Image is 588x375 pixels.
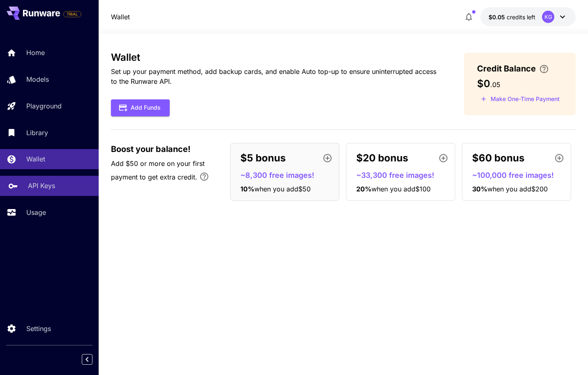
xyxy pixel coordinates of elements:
nav: breadcrumb [111,12,130,22]
span: when you add $200 [487,185,548,193]
button: Add Funds [111,99,170,116]
p: ~100,000 free images! [472,170,567,181]
span: when you add $50 [254,185,311,193]
p: Library [26,128,48,138]
span: credits left [507,14,535,21]
p: Wallet [26,154,45,164]
span: 10 % [240,185,254,193]
span: TRIAL [64,11,81,17]
p: $5 bonus [240,151,286,166]
div: Collapse sidebar [88,352,99,367]
span: . 05 [490,81,500,89]
span: when you add $100 [371,185,431,193]
button: Collapse sidebar [82,354,92,365]
p: Playground [26,101,62,111]
p: Settings [26,324,51,334]
button: $0.05KG [480,7,576,26]
p: Usage [26,207,46,217]
span: $0 [477,78,490,90]
button: Make a one-time, non-recurring payment [477,93,563,106]
h3: Wallet [111,52,438,63]
p: ~8,300 free images! [240,170,336,181]
p: Set up your payment method, add backup cards, and enable Auto top-up to ensure uninterrupted acce... [111,67,438,86]
div: $0.05 [489,13,535,21]
p: $60 bonus [472,151,524,166]
p: $20 bonus [356,151,408,166]
p: Home [26,48,45,58]
span: Credit Balance [477,62,536,75]
button: Enter your card details and choose an Auto top-up amount to avoid service interruptions. We'll au... [536,64,552,74]
span: 30 % [472,185,487,193]
span: Add $50 or more on your first payment to get extra credit. [111,159,205,181]
button: Bonus applies only to your first payment, up to 30% on the first $1,000. [196,168,212,185]
span: 20 % [356,185,371,193]
span: Boost your balance! [111,143,191,155]
span: $0.05 [489,14,507,21]
div: KG [542,11,554,23]
p: API Keys [28,181,55,191]
span: Add your payment card to enable full platform functionality. [63,9,81,19]
p: ~33,300 free images! [356,170,452,181]
a: Wallet [111,12,130,22]
p: Models [26,74,49,84]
